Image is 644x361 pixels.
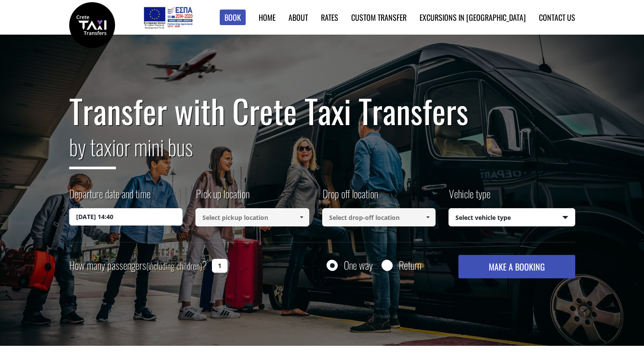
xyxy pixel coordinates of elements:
a: About [288,12,308,23]
label: Pick up location [195,186,250,208]
a: Crete Taxi Transfers | Safe Taxi Transfer Services from to Heraklion Airport, Chania Airport, Ret... [69,19,115,29]
label: One way [344,260,373,271]
input: Select drop-off location [322,208,436,226]
h2: or mini bus [69,129,575,176]
a: Excursions in [GEOGRAPHIC_DATA] [420,12,526,23]
h1: Transfer with Crete Taxi Transfers [69,93,575,129]
label: Departure date and time [69,186,151,208]
img: Crete Taxi Transfers | Safe Taxi Transfer Services from to Heraklion Airport, Chania Airport, Ret... [69,2,115,48]
a: Book [220,10,246,26]
a: Custom Transfer [351,12,407,23]
span: Select vehicle type [449,209,575,227]
span: by taxi [69,130,116,169]
a: Contact us [539,12,575,23]
a: Home [259,12,276,23]
label: Vehicle type [449,186,490,208]
input: Select pickup location [195,208,309,226]
label: How many passengers ? [69,255,207,276]
a: Show All Items [421,208,435,226]
a: Show All Items [294,208,308,226]
label: Return [399,260,421,271]
button: MAKE A BOOKING [458,255,575,278]
small: (including children) [146,259,202,272]
label: Drop off location [322,186,378,208]
img: e-bannersEUERDF180X90.jpg [142,4,194,30]
a: Rates [321,12,338,23]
